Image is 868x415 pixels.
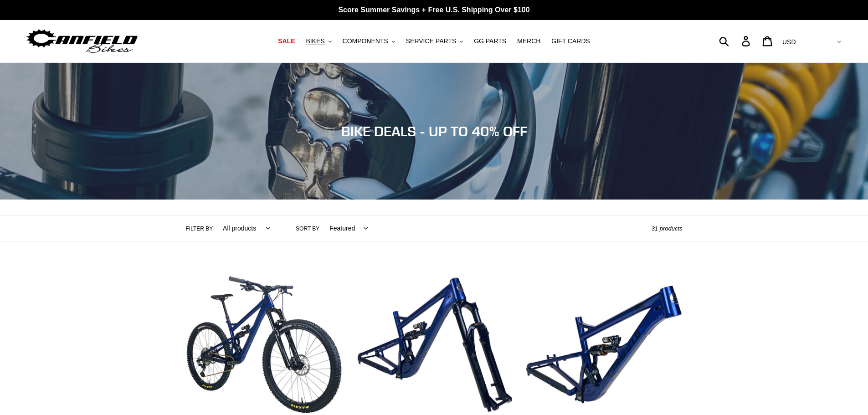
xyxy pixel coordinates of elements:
span: SALE [278,37,295,45]
a: MERCH [513,35,545,47]
span: SERVICE PARTS [406,37,456,45]
span: COMPONENTS [343,37,388,45]
label: Filter by [186,225,213,233]
a: GIFT CARDS [547,35,595,47]
img: Canfield Bikes [25,27,139,56]
span: BIKES [306,37,324,45]
button: SERVICE PARTS [401,35,467,47]
span: GIFT CARDS [551,37,590,45]
button: BIKES [301,35,336,47]
span: BIKE DEALS - UP TO 40% OFF [341,123,527,139]
a: SALE [273,35,299,47]
span: GG PARTS [474,37,506,45]
label: Sort by [296,225,319,233]
button: COMPONENTS [338,35,400,47]
input: Search [724,31,747,51]
span: 31 products [652,225,683,232]
span: MERCH [517,37,540,45]
a: GG PARTS [469,35,511,47]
